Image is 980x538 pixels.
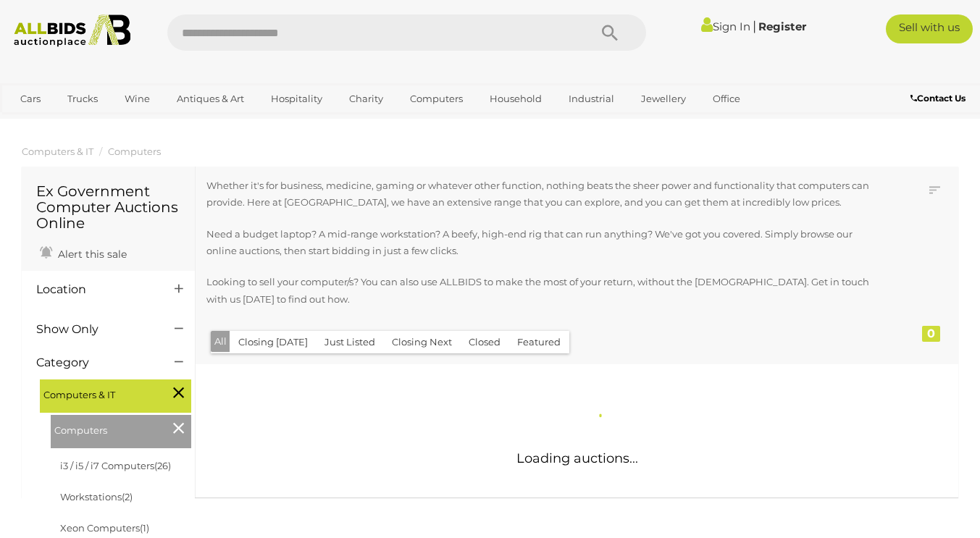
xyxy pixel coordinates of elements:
[460,331,509,353] button: Closed
[115,87,159,111] a: Wine
[753,18,756,34] span: |
[230,331,317,353] button: Closing [DATE]
[574,14,646,51] button: Search
[383,331,461,353] button: Closing Next
[60,522,149,534] a: Xeon Computers(1)
[36,242,130,264] a: Alert this sale
[43,383,152,403] span: Computers & IT
[480,87,551,111] a: Household
[60,491,133,503] a: Workstations(2)
[154,460,171,471] span: (26)
[206,177,875,211] p: Whether it's for business, medicine, gaming or whatever other function, nothing beats the sheer p...
[701,20,750,33] a: Sign In
[206,274,875,308] p: Looking to sell your computer/s? You can also use ALLBIDS to make the most of your return, withou...
[632,87,695,111] a: Jewellery
[340,87,393,111] a: Charity
[703,87,750,111] a: Office
[108,146,161,157] a: Computers
[36,183,180,231] h1: Ex Government Computer Auctions Online
[60,460,171,471] a: i3 / i5 / i7 Computers(26)
[922,326,940,342] div: 0
[54,248,127,261] span: Alert this sale
[886,14,973,43] a: Sell with us
[910,93,966,104] b: Contact Us
[559,87,624,111] a: Industrial
[36,356,153,369] h4: Category
[401,87,472,111] a: Computers
[211,331,230,352] button: All
[758,20,806,33] a: Register
[58,87,107,111] a: Trucks
[516,450,638,466] span: Loading auctions...
[67,111,189,135] a: [GEOGRAPHIC_DATA]
[54,419,163,439] span: Computers
[7,14,138,47] img: Allbids.com.au
[36,283,153,296] h4: Location
[36,323,153,336] h4: Show Only
[122,491,133,503] span: (2)
[22,146,93,157] a: Computers & IT
[140,522,149,534] span: (1)
[910,91,969,106] a: Contact Us
[206,226,875,260] p: Need a budget laptop? A mid-range workstation? A beefy, high-end rig that can run anything? We've...
[508,331,569,353] button: Featured
[11,111,59,135] a: Sports
[316,331,384,353] button: Just Listed
[167,87,254,111] a: Antiques & Art
[261,87,332,111] a: Hospitality
[11,87,50,111] a: Cars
